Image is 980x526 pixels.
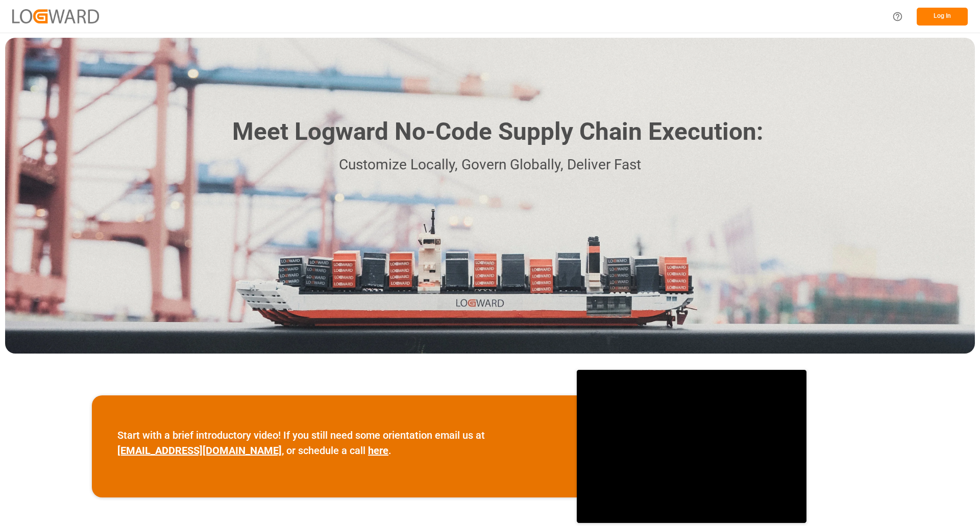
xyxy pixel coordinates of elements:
button: Log In [917,8,968,26]
a: [EMAIL_ADDRESS][DOMAIN_NAME] [117,444,282,457]
button: Help Center [886,5,909,28]
h1: Meet Logward No-Code Supply Chain Execution: [232,114,763,150]
p: Customize Locally, Govern Globally, Deliver Fast [217,154,763,177]
p: Start with a brief introductory video! If you still need some orientation email us at , or schedu... [117,428,551,458]
img: Logward_new_orange.png [12,9,99,23]
a: here [368,444,388,457]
